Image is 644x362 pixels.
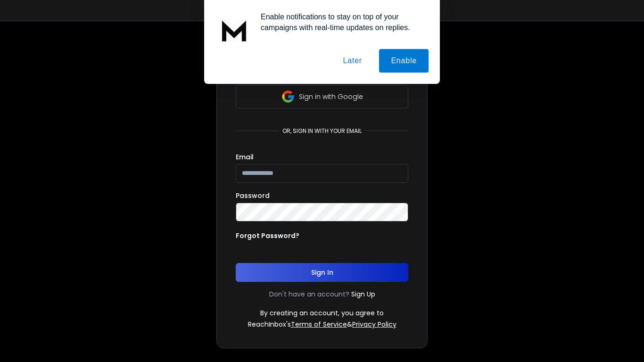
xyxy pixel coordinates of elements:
button: Later [331,49,373,73]
div: Enable notifications to stay on top of your campaigns with real-time updates on replies. [253,11,429,33]
p: Sign in with Google [299,92,363,101]
p: Forgot Password? [236,231,299,240]
img: notification icon [215,11,253,49]
button: Enable [379,49,429,73]
button: Sign in with Google [236,85,408,108]
p: By creating an account, you agree to [260,308,384,318]
a: Sign Up [351,289,375,299]
p: ReachInbox's & [248,320,396,329]
button: Sign In [236,263,408,282]
label: Email [236,154,254,160]
p: or, sign in with your email [279,127,365,135]
label: Password [236,192,270,199]
a: Privacy Policy [352,320,396,329]
p: Don't have an account? [269,289,349,299]
a: Terms of Service [291,320,347,329]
